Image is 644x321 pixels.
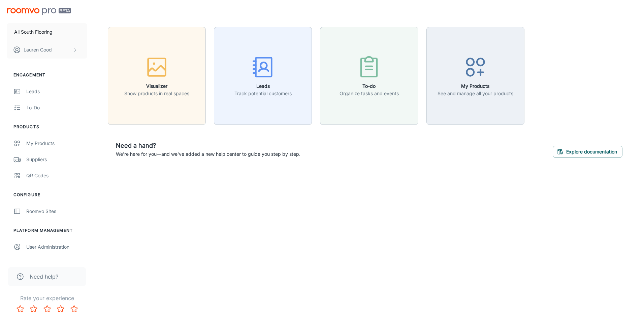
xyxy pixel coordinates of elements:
button: Lauren Good [7,41,87,59]
a: My ProductsSee and manage all your products [426,72,524,79]
p: All South Flooring [14,28,53,36]
p: Organize tasks and events [340,90,399,97]
a: To-doOrganize tasks and events [320,72,418,79]
p: Show products in real spaces [124,90,189,97]
h6: Visualizer [124,82,189,90]
div: Suppliers [26,156,87,163]
div: Leads [26,88,87,95]
a: Explore documentation [553,148,622,155]
button: VisualizerShow products in real spaces [108,27,206,125]
p: See and manage all your products [438,90,513,97]
h6: Need a hand? [116,141,300,150]
h6: To-do [340,82,399,90]
h6: My Products [438,82,513,90]
div: QR Codes [26,172,87,179]
p: Track potential customers [234,90,292,97]
p: We're here for you—and we've added a new help center to guide you step by step. [116,150,300,158]
p: Lauren Good [24,46,52,53]
button: My ProductsSee and manage all your products [426,27,524,125]
button: LeadsTrack potential customers [214,27,312,125]
button: All South Flooring [7,23,87,41]
img: Roomvo PRO Beta [7,8,71,15]
button: To-doOrganize tasks and events [320,27,418,125]
a: LeadsTrack potential customers [214,72,312,79]
div: To-do [26,104,87,111]
h6: Leads [234,82,292,90]
button: Explore documentation [553,146,622,158]
div: My Products [26,140,87,147]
